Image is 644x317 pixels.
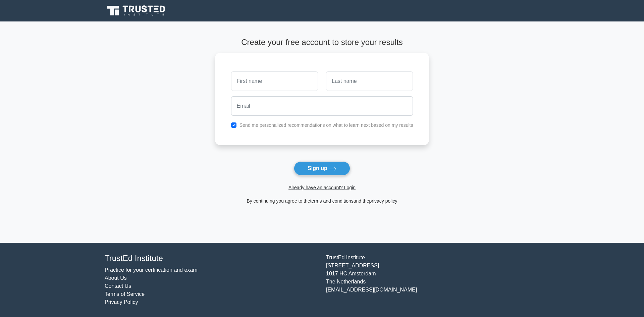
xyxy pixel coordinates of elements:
h4: Create your free account to store your results [215,38,429,47]
a: Terms of Service [105,291,145,297]
a: Contact Us [105,283,131,289]
input: Last name [326,71,413,91]
h4: TrustEd Institute [105,254,318,263]
div: TrustEd Institute [STREET_ADDRESS] 1017 HC Amsterdam The Netherlands [EMAIL_ADDRESS][DOMAIN_NAME] [322,254,543,306]
div: By continuing you agree to the and the [211,197,433,205]
a: terms and conditions [310,198,354,204]
input: Email [231,96,413,116]
a: About Us [105,275,127,281]
a: privacy policy [369,198,397,204]
a: Practice for your certification and exam [105,267,198,273]
button: Sign up [294,161,350,175]
label: Send me personalized recommendations on what to learn next based on my results [239,122,413,128]
a: Privacy Policy [105,299,138,305]
input: First name [231,71,318,91]
a: Already have an account? Login [288,185,356,190]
